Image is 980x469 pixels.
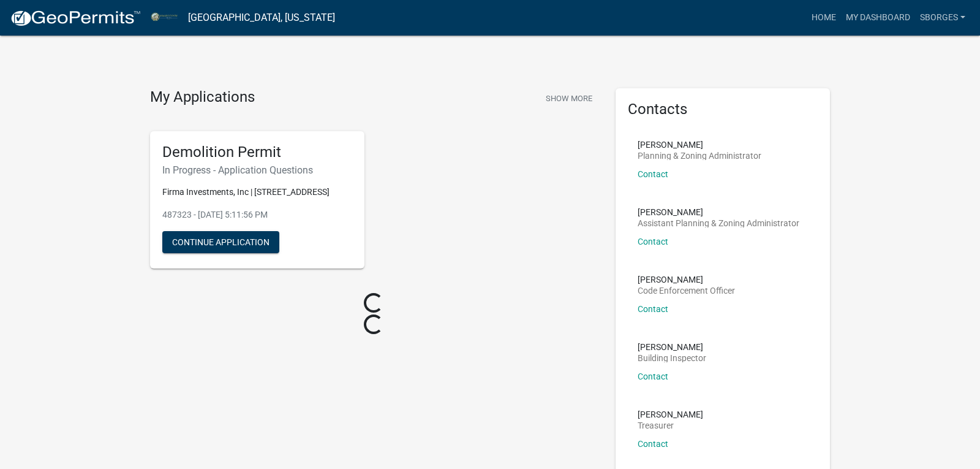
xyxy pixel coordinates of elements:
p: [PERSON_NAME] [638,410,703,419]
h5: Demolition Permit [162,143,352,161]
h5: Contacts [628,101,818,118]
button: Show More [541,88,597,109]
img: Miami County, Indiana [151,9,178,26]
p: 487323 - [DATE] 5:11:56 PM [162,208,352,221]
p: [PERSON_NAME] [638,140,761,149]
p: Firma Investments, Inc | [STREET_ADDRESS] [162,186,352,199]
a: Contact [638,304,668,314]
a: Contact [638,439,668,449]
h4: My Applications [150,88,255,107]
p: Treasurer [638,421,703,430]
p: Planning & Zoning Administrator [638,151,761,160]
a: Home [807,6,841,29]
p: Code Enforcement Officer [638,286,735,295]
p: [PERSON_NAME] [638,343,706,351]
p: [PERSON_NAME] [638,275,735,284]
a: Contact [638,372,668,381]
a: Contact [638,169,668,179]
a: [GEOGRAPHIC_DATA], [US_STATE] [188,7,335,28]
p: Assistant Planning & Zoning Administrator [638,219,799,227]
a: Contact [638,237,668,246]
p: Building Inspector [638,354,706,362]
button: Continue Application [162,231,279,253]
a: sborges [915,6,970,29]
h6: In Progress - Application Questions [162,164,352,176]
p: [PERSON_NAME] [638,208,799,216]
a: My Dashboard [841,6,915,29]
